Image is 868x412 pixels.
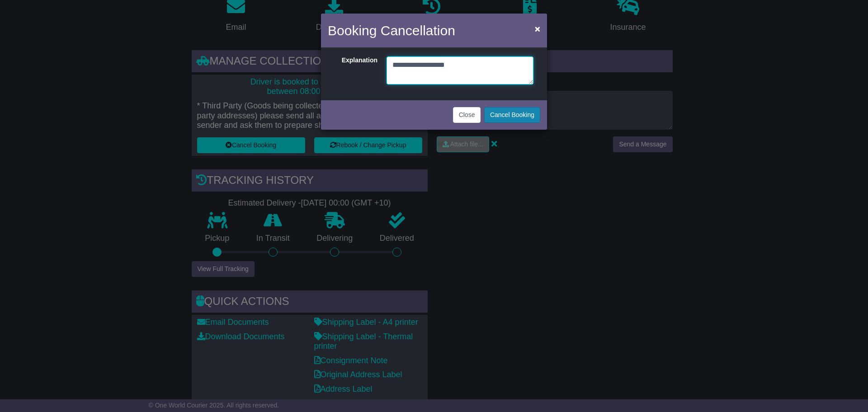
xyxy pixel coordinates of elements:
button: Close [530,19,545,38]
button: Close [453,107,481,123]
h4: Booking Cancellation [328,20,455,41]
button: Cancel Booking [484,107,540,123]
label: Explanation [330,56,382,82]
span: × [535,23,540,34]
